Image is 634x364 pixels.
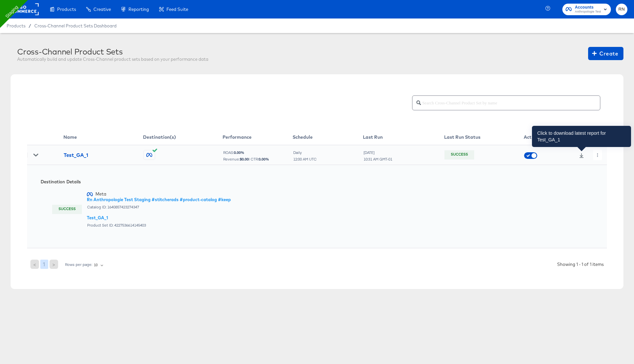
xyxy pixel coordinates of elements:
[7,23,25,28] span: Products
[166,7,188,12] span: Feed Suite
[34,23,117,28] a: Cross-Channel Product Sets Dashboard
[63,129,143,145] th: Name
[41,179,231,185] div: Destination Details
[58,206,76,212] div: Success
[65,262,92,267] div: Rows per page:
[87,205,231,209] div: Catalog ID: 1640857423274347
[128,7,149,12] span: Reporting
[293,129,363,145] th: Schedule
[95,192,106,197] span: Meta
[588,47,623,60] button: Create
[57,7,76,12] span: Products
[293,150,317,155] div: Daily
[575,4,601,11] span: Accounts
[94,261,104,270] div: 10
[87,215,231,221] a: Test_GA_1
[43,260,45,269] span: 1
[363,150,393,155] div: [DATE]
[223,150,292,155] div: ROAS:
[618,6,625,13] span: RN
[87,197,231,203] a: Rn Anthropologie Test Staging #stitcherads #product-catalog #keep
[223,129,293,145] th: Performance
[87,223,231,228] div: Product Set ID: 4227536614145403
[575,9,601,15] span: Anthropologie Test
[616,4,627,15] button: RN
[363,129,444,145] th: Last Run
[593,49,618,58] span: Create
[444,129,524,145] th: Last Run Status
[64,152,88,159] div: Test_GA_1
[40,260,48,269] button: 1
[562,4,611,15] button: AccountsAnthropologie Test
[557,261,604,268] div: Showing 1 - 1 of 1 items
[93,7,111,12] span: Creative
[27,153,44,157] div: Toggle Row Expanded
[17,56,208,62] div: Automatically build and update Cross-Channel product sets based on your performance data
[143,129,223,145] th: Destination(s)
[363,157,393,162] div: 10:31 AM GMT-01
[524,129,568,145] th: Active
[451,152,468,158] div: Success
[293,157,317,162] div: 12:00 AM UTC
[25,23,34,28] span: /
[234,150,244,155] b: 0.00 %
[17,47,208,56] div: Cross-Channel Product Sets
[223,157,292,162] div: Revenue: | CTR:
[568,129,607,145] th: Actions
[240,157,249,162] b: $ 0.00
[259,157,269,162] b: 0.00 %
[421,93,600,107] input: Search Cross-Channel Product Set by name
